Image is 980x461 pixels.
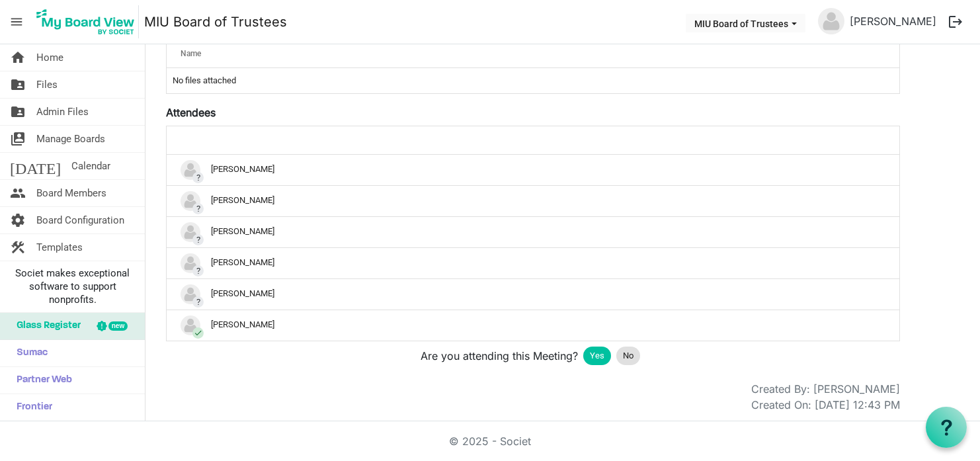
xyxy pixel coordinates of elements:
span: Files [36,71,58,98]
div: [PERSON_NAME] [181,284,885,304]
a: MIU Board of Trustees [144,9,287,35]
div: [PERSON_NAME] [181,253,885,273]
span: switch_account [10,126,26,152]
span: Manage Boards [36,126,105,152]
span: Glass Register [10,313,81,339]
span: folder_shared [10,71,26,98]
img: no-profile-picture.svg [181,253,200,273]
img: no-profile-picture.svg [181,160,200,180]
span: ? [192,265,204,276]
div: Created On: [DATE] 12:43 PM [751,397,900,413]
button: MIU Board of Trustees dropdownbutton [686,14,805,32]
span: Home [36,44,63,71]
span: Partner Web [10,367,72,394]
span: Calendar [71,153,110,179]
img: no-profile-picture.svg [181,315,200,335]
span: No [623,349,633,362]
img: no-profile-picture.svg [818,8,844,34]
img: My Board View Logo [32,5,139,38]
td: checkThomas Stanley is template cell column header [167,310,899,341]
label: Attendees [166,105,216,120]
td: ?Maureen Wynne is template cell column header [167,247,899,278]
span: Sumac [10,340,48,366]
td: ?andy zhong is template cell column header [167,185,899,216]
img: no-profile-picture.svg [181,284,200,304]
span: check [192,327,204,339]
a: [PERSON_NAME] [844,8,942,34]
div: No [616,347,640,365]
img: no-profile-picture.svg [181,191,200,211]
span: construction [10,234,26,261]
button: logout [942,8,969,36]
span: Frontier [10,394,52,421]
div: new [108,321,128,331]
span: [DATE] [10,153,61,179]
span: ? [192,234,204,245]
span: menu [4,9,29,34]
div: Yes [583,347,611,365]
td: No files attached [167,68,899,93]
span: Societ makes exceptional software to support nonprofits. [6,267,139,306]
td: ?Martin Davy is template cell column header [167,216,899,247]
span: settings [10,207,26,233]
span: ? [192,296,204,308]
span: folder_shared [10,99,26,125]
div: [PERSON_NAME] [181,222,885,242]
span: Templates [36,234,83,261]
img: no-profile-picture.svg [181,222,200,242]
span: ? [192,203,204,214]
td: ?Scott Gould is template cell column header [167,278,899,310]
span: Board Members [36,180,106,206]
td: ?Amine Kouider is template cell column header [167,155,899,185]
span: home [10,44,26,71]
span: ? [192,172,204,183]
a: My Board View Logo [32,5,144,38]
span: Admin Files [36,99,89,125]
span: Name [181,49,201,58]
div: [PERSON_NAME] [181,160,885,180]
span: Are you attending this Meeting? [421,348,578,364]
span: Yes [590,349,604,362]
span: people [10,180,26,206]
a: © 2025 - Societ [449,435,531,448]
div: [PERSON_NAME] [181,315,885,335]
div: Created By: [PERSON_NAME] [751,381,900,397]
div: [PERSON_NAME] [181,191,885,211]
span: Board Configuration [36,207,124,233]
